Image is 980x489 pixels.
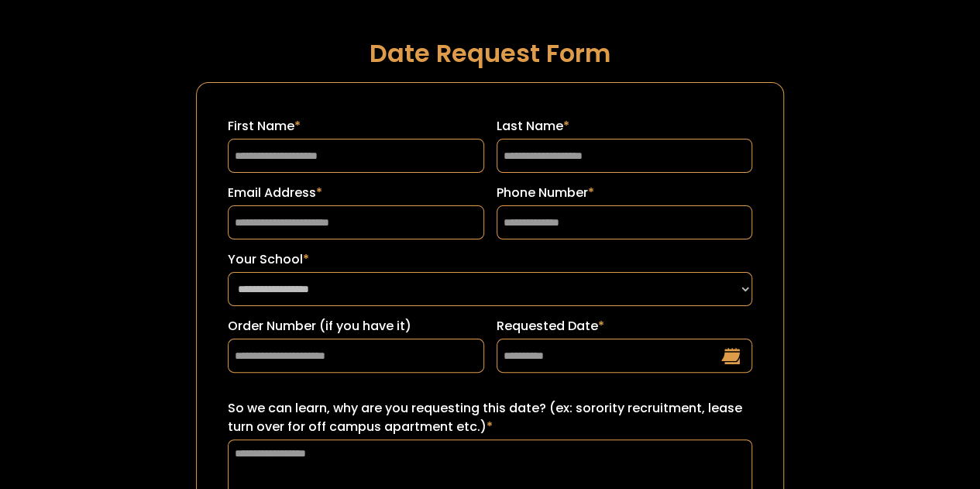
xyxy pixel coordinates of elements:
label: Email Address [228,184,484,202]
label: Requested Date [497,317,753,336]
h1: Date Request Form [196,40,784,67]
label: Phone Number [497,184,753,202]
label: Order Number (if you have it) [228,317,484,336]
label: So we can learn, why are you requesting this date? (ex: sorority recruitment, lease turn over for... [228,399,752,436]
label: First Name [228,117,484,136]
label: Your School [228,250,752,269]
label: Last Name [497,117,753,136]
